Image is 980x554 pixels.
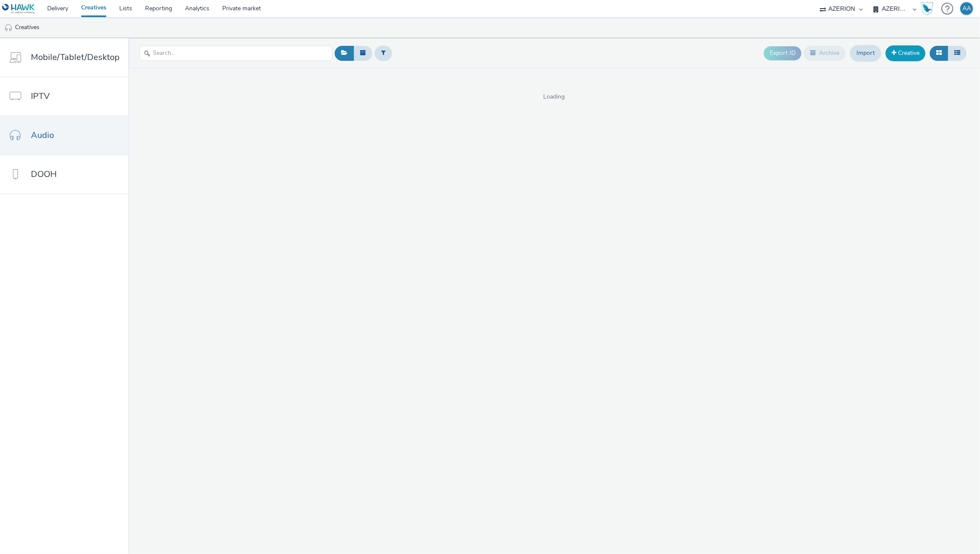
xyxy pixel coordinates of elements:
span: Audio [31,129,54,141]
button: Grid [930,46,948,60]
button: Export ID [764,46,802,60]
span: IPTV [31,90,50,102]
button: Archive [804,46,846,60]
input: Search... [139,46,333,61]
div: AA [962,2,971,15]
img: undefined Logo [2,3,35,14]
button: Table [948,46,967,60]
span: Loading [128,93,980,101]
span: Mobile/Tablet/Desktop [31,51,120,63]
img: audio [4,24,13,32]
a: Hawk Academy [921,2,937,15]
span: DOOH [31,168,57,180]
img: Hawk Academy [921,2,934,15]
a: Import [850,45,881,61]
a: Creative [886,45,926,61]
